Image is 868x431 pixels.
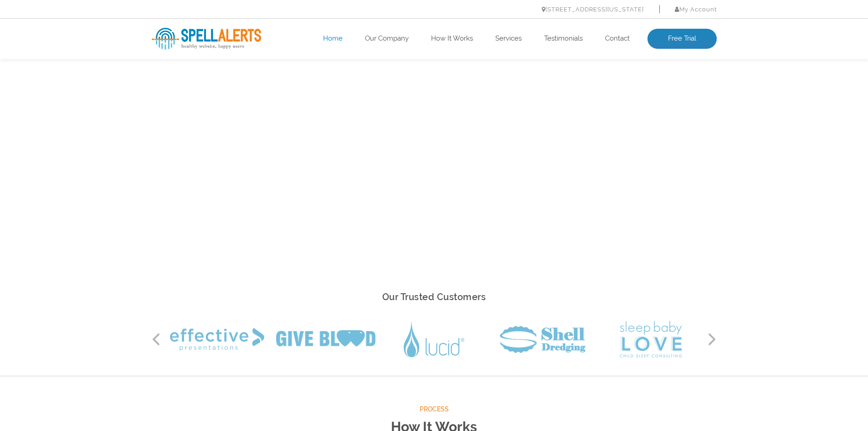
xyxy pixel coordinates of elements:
[170,328,264,351] img: Effective
[708,332,717,346] button: Next
[152,404,717,415] span: Process
[152,289,717,305] h2: Our Trusted Customers
[152,332,161,346] button: Previous
[276,330,375,348] img: Give Blood
[500,326,586,353] img: Shell Dredging
[404,322,464,357] img: Lucid
[620,321,682,358] img: Sleep Baby Love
